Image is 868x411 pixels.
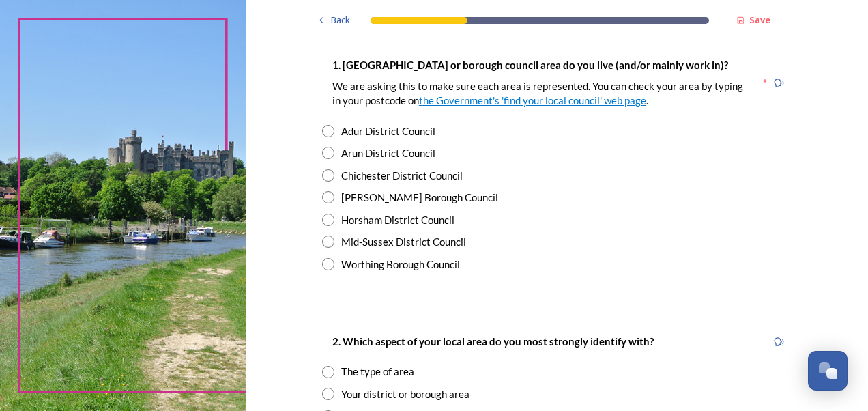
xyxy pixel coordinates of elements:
[331,14,350,27] span: Back
[341,190,498,205] div: [PERSON_NAME] Borough Council
[341,124,435,139] div: Adur District Council
[332,79,751,109] p: We are asking this to make sure each area is represented. You can check your area by typing in yo...
[749,14,770,26] strong: Save
[341,212,454,228] div: Horsham District Council
[341,364,414,380] div: The type of area
[808,351,848,391] button: Open Chat
[332,59,728,71] strong: 1. [GEOGRAPHIC_DATA] or borough council area do you live (and/or mainly work in)?
[332,335,654,348] strong: 2. Which aspect of your local area do you most strongly identify with?
[341,234,466,250] div: Mid-Sussex District Council
[341,168,463,184] div: Chichester District Council
[341,386,469,402] div: Your district or borough area
[419,94,646,107] a: the Government's 'find your local council' web page
[341,257,460,272] div: Worthing Borough Council
[341,145,435,161] div: Arun District Council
